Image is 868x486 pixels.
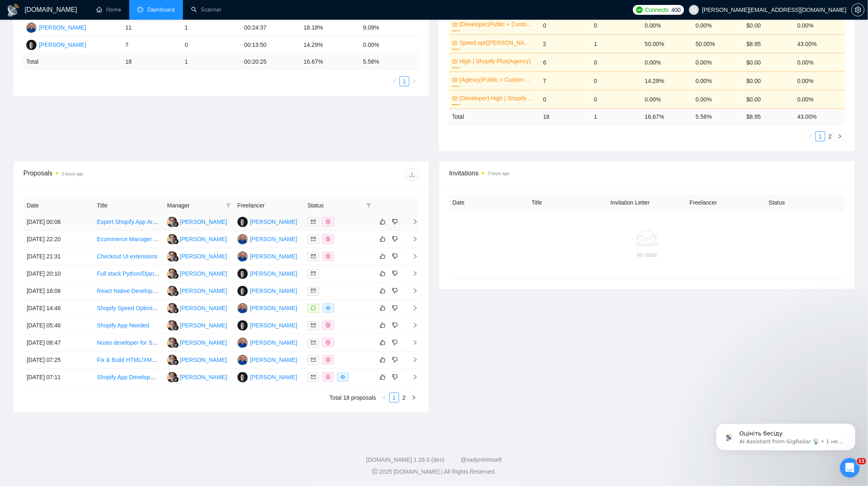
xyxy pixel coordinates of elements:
span: crown [452,77,458,83]
span: dollar [326,219,331,224]
div: [PERSON_NAME] [39,23,86,32]
a: BM[PERSON_NAME] [26,41,86,48]
td: 50.00% [692,35,743,53]
td: [DATE] 21:31 [23,248,94,265]
img: gigradar-bm.png [173,256,179,262]
div: [PERSON_NAME] [250,252,297,261]
button: like [378,372,388,382]
td: [DATE] 05:46 [23,317,94,334]
span: message [311,306,316,311]
img: MA [167,217,177,227]
div: [PERSON_NAME] [180,286,227,295]
td: [DATE] 22:20 [23,231,94,248]
span: crown [452,21,458,27]
span: right [412,79,417,84]
span: crown [452,58,458,64]
a: BM[PERSON_NAME] [238,270,297,276]
a: 2 [826,132,835,141]
a: MA[PERSON_NAME] [167,322,227,328]
img: MA [167,338,177,348]
img: BM [238,286,248,296]
td: 0.00% [794,71,845,90]
span: left [392,79,397,84]
th: Status [765,195,845,211]
td: 0.00% [642,53,692,71]
p: Message from AI Assistant from GigRadar 📡, sent 1 нед. назад [36,32,142,39]
button: dislike [390,217,400,227]
img: Profile image for AI Assistant from GigRadar 📡 [18,25,32,38]
div: [PERSON_NAME] [180,252,227,261]
span: mail [311,219,316,224]
a: MA[PERSON_NAME] [167,253,227,259]
span: like [380,236,386,242]
li: Next Page [835,131,845,141]
button: left [390,76,400,86]
span: mail [311,375,316,380]
button: like [378,286,388,296]
button: right [409,393,419,403]
span: mail [311,357,316,362]
button: like [378,234,388,244]
td: 0.00% [360,37,419,54]
td: Nosto developer for Shopify [94,334,164,352]
div: [PERSON_NAME] [250,373,297,382]
td: Total [23,54,122,70]
span: right [406,322,418,328]
span: right [406,236,418,242]
th: Freelancer [686,195,765,211]
button: dislike [390,355,400,365]
td: 0.00% [794,16,845,35]
a: 1 [390,393,399,402]
button: right [835,131,845,141]
td: $0.00 [743,90,794,108]
td: 14.29% [300,37,360,54]
div: [PERSON_NAME] [250,217,297,226]
div: Proposals [23,168,221,181]
li: 1 [400,76,409,86]
th: Title [94,198,164,214]
a: Ecommerce Manager (Shopify Plus – Apparel/Fashion) [97,236,237,242]
th: Title [528,195,608,211]
img: AU [238,234,248,244]
a: AU[PERSON_NAME] [238,339,297,345]
img: upwork-logo.png [636,7,643,13]
a: (Developer)Public + Custom Apps [459,20,535,29]
span: filter [224,199,233,212]
li: 2 [399,393,409,403]
iframe: Intercom live chat [840,458,860,478]
img: gigradar-bm.png [173,308,179,313]
span: like [380,357,386,363]
div: [PERSON_NAME] [250,321,297,330]
div: [PERSON_NAME] [250,338,297,347]
span: dislike [392,357,398,363]
a: BM[PERSON_NAME] [238,287,297,294]
div: [PERSON_NAME] [250,269,297,278]
div: [PERSON_NAME] [250,235,297,244]
td: 5.56 % [692,108,743,124]
th: Manager [164,198,234,214]
span: right [838,134,843,139]
th: Freelancer [234,198,304,214]
a: Shopify Speed Optimization (Homepage + 2 PDPs) [97,305,227,311]
div: [PERSON_NAME] [250,355,297,364]
time: 3 hours ago [62,172,83,176]
span: download [406,171,418,178]
a: Speed opt([PERSON_NAME]) [459,38,535,47]
td: 0.00% [692,90,743,108]
img: gigradar-bm.png [173,273,179,279]
li: 1 [389,393,399,403]
td: 0 [181,37,241,54]
button: dislike [390,269,400,279]
span: left [808,134,813,139]
a: AU[PERSON_NAME] [26,24,86,30]
img: AU [26,23,37,33]
span: crown [452,95,458,101]
a: searchScanner [191,6,222,13]
a: Checkout UI extensions [97,253,158,260]
button: like [378,338,388,348]
td: 43.00 % [794,108,845,124]
a: 2 [400,393,409,402]
a: MA[PERSON_NAME] [167,218,227,225]
span: mail [311,323,316,328]
a: AU[PERSON_NAME] [238,253,297,259]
